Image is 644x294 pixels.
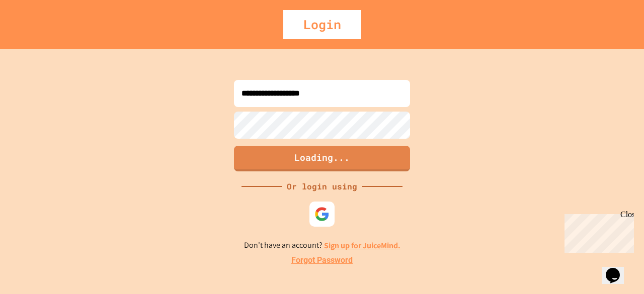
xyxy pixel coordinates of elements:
[291,254,353,266] a: Forgot Password
[602,254,634,284] iframe: chat widget
[283,10,361,39] div: Login
[234,146,410,171] button: Loading...
[244,239,400,252] p: Don't have an account?
[560,210,634,253] iframe: chat widget
[4,4,69,64] div: Chat with us now!Close
[314,207,330,222] img: google-icon.svg
[282,180,362,192] div: Or login using
[324,240,400,251] a: Sign up for JuiceMind.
